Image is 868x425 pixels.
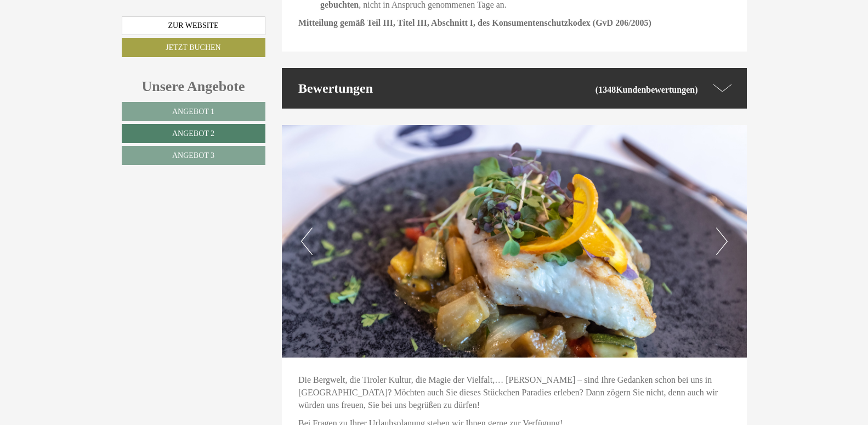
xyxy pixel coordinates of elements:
span: Angebot 3 [172,151,214,160]
div: Unsere Angebote [122,76,265,97]
strong: Mitteilung gemäß Teil III, Titel III, Abschnitt I, des Konsumentenschutzkodex (GvD 206/2005) [298,18,651,27]
span: Kundenbewertungen [616,85,695,94]
a: Jetzt buchen [122,38,265,57]
button: Previous [301,228,313,255]
span: Angebot 2 [172,129,214,138]
span: Angebot 1 [172,107,214,116]
div: Bewertungen [282,68,747,109]
button: Next [716,228,728,255]
a: Zur Website [122,16,265,35]
p: Die Bergwelt, die Tiroler Kultur, die Magie der Vielfalt,… [PERSON_NAME] – sind Ihre Gedanken sch... [298,374,730,412]
small: (1348 ) [595,85,698,94]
